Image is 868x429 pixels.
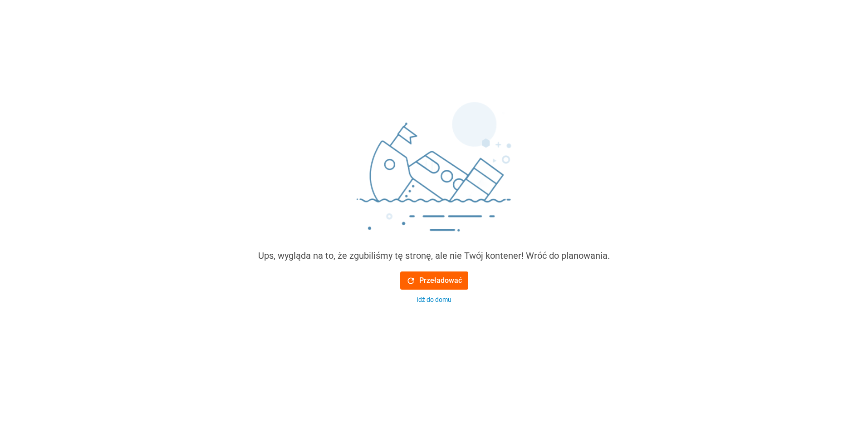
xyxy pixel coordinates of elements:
button: Przeładować [400,271,468,290]
font: Przeładować [419,276,462,285]
font: Idź do domu [417,296,451,303]
font: Ups, wygląda na to, że zgubiliśmy tę stronę, ale nie Twój kontener! Wróć do planowania. [258,250,610,261]
img: sinking_ship.png [298,98,570,249]
button: Idź do domu [400,295,468,305]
